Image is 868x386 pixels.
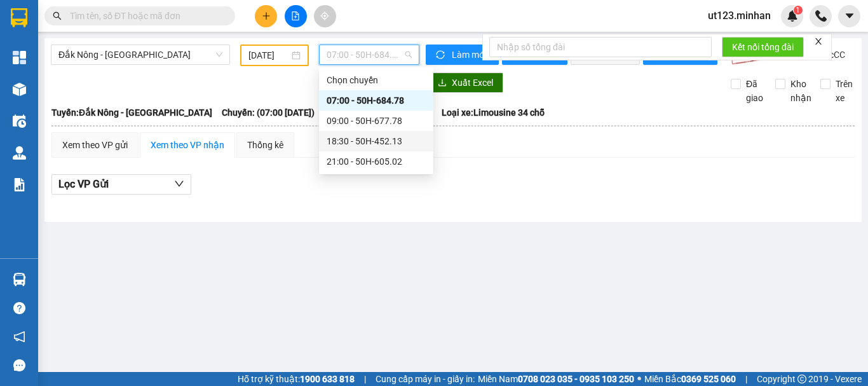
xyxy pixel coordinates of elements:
span: notification [13,331,25,343]
div: Xem theo VP nhận [151,138,224,152]
img: warehouse-icon [13,273,26,286]
img: solution-icon [13,178,26,191]
span: file-add [291,11,300,20]
span: caret-down [844,10,855,22]
div: Chọn chuyến [327,73,426,87]
img: warehouse-icon [13,83,26,96]
button: Kết nối tổng đài [722,37,804,57]
div: 21:00 - 50H-605.02 [327,155,426,169]
span: down [174,179,184,189]
img: phone-icon [815,10,827,22]
span: close [814,37,823,46]
span: 07:00 - 50H-684.78 [327,45,412,64]
button: plus [255,5,277,27]
span: aim [320,11,329,20]
span: | [364,372,366,386]
span: Chuyến: (07:00 [DATE]) [222,106,315,120]
span: | [745,372,747,386]
span: Kết nối tổng đài [732,40,794,54]
span: Miền Bắc [644,372,736,386]
div: Chọn chuyến [319,70,433,90]
span: plus [262,11,271,20]
span: Làm mới [452,48,489,62]
span: Loại xe: Limousine 34 chỗ [442,106,545,120]
b: Tuyến: Đắk Nông - [GEOGRAPHIC_DATA] [51,107,212,118]
input: Nhập số tổng đài [489,37,712,57]
strong: 0369 525 060 [681,374,736,384]
img: logo-vxr [11,8,27,27]
button: caret-down [838,5,860,27]
span: 1 [796,6,800,15]
button: aim [314,5,336,27]
strong: 0708 023 035 - 0935 103 250 [518,374,634,384]
button: file-add [285,5,307,27]
span: Đã giao [741,77,768,105]
sup: 1 [794,6,803,15]
span: Hỗ trợ kỹ thuật: [238,372,355,386]
span: Đắk Nông - Sài Gòn [58,45,222,64]
input: 13/09/2025 [248,48,289,62]
img: warehouse-icon [13,114,26,128]
button: Lọc VP Gửi [51,174,191,195]
div: 09:00 - 50H-677.78 [327,114,426,128]
span: ⚪️ [637,376,641,382]
button: syncLàm mới [426,45,499,65]
input: Tìm tên, số ĐT hoặc mã đơn [70,9,220,23]
span: Miền Nam [478,372,634,386]
span: copyright [797,375,806,383]
span: Lọc VP Gửi [58,176,109,192]
strong: 1900 633 818 [300,374,355,384]
div: 18:30 - 50H-452.13 [327,134,426,148]
span: sync [436,50,447,60]
button: downloadXuất Excel [428,72,503,93]
span: Kho nhận [785,77,817,105]
span: Trên xe [831,77,858,105]
span: Cung cấp máy in - giấy in: [376,372,475,386]
div: Xem theo VP gửi [62,138,128,152]
div: 07:00 - 50H-684.78 [327,93,426,107]
img: dashboard-icon [13,51,26,64]
span: search [53,11,62,20]
div: Thống kê [247,138,283,152]
span: question-circle [13,302,25,314]
span: message [13,359,25,371]
img: warehouse-icon [13,146,26,160]
span: ut123.minhan [698,8,781,24]
img: icon-new-feature [787,10,798,22]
